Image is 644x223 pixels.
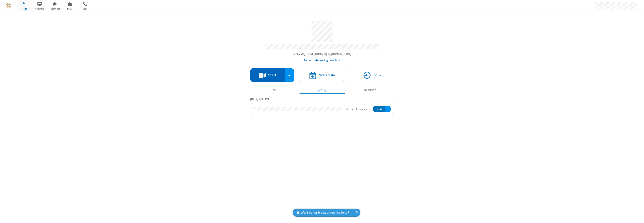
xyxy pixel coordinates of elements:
button: Past [252,86,297,93]
em: in progress [356,107,370,111]
h4: Schedule [319,73,335,77]
span: Meet [17,7,31,10]
div: 1 [25,2,28,5]
div: 12:00 PM [343,107,353,111]
section: Today's Meetings [250,97,394,116]
span: Copy my meeting room link [293,52,351,56]
span: Want better browser notifications? [301,210,349,215]
span: Calls [78,7,92,10]
h4: Join [373,73,381,77]
button: Audio conferencing details [304,58,340,63]
span: Team Chat [48,7,62,10]
button: Copy my meeting room linkCopy my meeting room link [293,52,351,56]
section: Account details [250,19,394,63]
button: Schedule [300,68,344,82]
button: [DATE] [300,86,345,93]
button: Join [350,68,394,82]
button: Start [373,106,385,113]
img: QA Selenium DO NOT DELETE OR CHANGE [6,3,11,8]
span: Drive [63,7,77,10]
div: Start conference options [285,68,294,82]
span: Webinars [33,7,47,10]
button: Upcoming [347,86,393,93]
h4: Start [268,73,276,77]
span: [DATE] 12:11 PM [250,97,269,101]
button: Start [250,68,285,82]
div: Open menu [385,106,391,113]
